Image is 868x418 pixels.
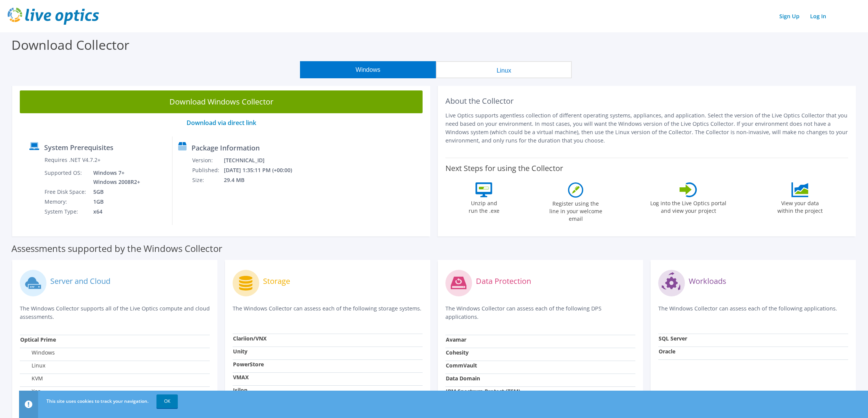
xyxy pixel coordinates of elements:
a: Download via direct link [187,119,256,127]
label: Xen [20,388,41,395]
strong: VMAX [233,374,249,381]
td: x64 [88,207,142,217]
label: Package Information [191,144,260,152]
button: Windows [300,61,436,78]
p: The Windows Collector supports all of the Live Optics compute and cloud assessments. [20,304,210,321]
strong: CommVault [446,362,477,369]
td: Supported OS: [44,168,88,187]
strong: IBM Spectrum Protect (TSM) [446,388,520,395]
strong: Avamar [446,336,466,343]
a: OK [156,394,178,408]
strong: Oracle [659,348,675,355]
label: System Prerequisites [44,144,113,151]
label: Windows [20,349,55,356]
label: Requires .NET V4.7.2+ [45,156,101,164]
p: The Windows Collector can assess each of the following DPS applications. [445,304,635,321]
strong: Cohesity [446,349,469,356]
td: [DATE] 1:35:11 PM (+00:00) [223,165,302,175]
a: Log In [806,11,830,22]
label: Next Steps for using the Collector [445,164,563,173]
label: Linux [20,362,45,369]
td: [TECHNICAL_ID] [223,155,302,165]
strong: Optical Prime [20,336,56,343]
button: Linux [436,61,572,78]
h2: About the Collector [445,97,848,106]
label: KVM [20,375,43,382]
td: Windows 7+ Windows 2008R2+ [88,168,142,187]
td: 5GB [88,187,142,197]
td: Free Disk Space: [44,187,88,197]
label: Download Collector [11,36,129,54]
label: Data Protection [476,277,531,285]
span: This site uses cookies to track your navigation. [46,398,148,404]
label: Workloads [689,277,726,285]
td: Version: [192,155,223,165]
strong: Data Domain [446,375,480,382]
p: Live Optics supports agentless collection of different operating systems, appliances, and applica... [445,111,848,145]
strong: SQL Server [659,335,687,342]
a: Sign Up [775,11,803,22]
img: live_optics_svg.svg [8,8,99,25]
strong: Isilon [233,386,247,394]
a: Download Windows Collector [20,90,423,113]
label: Register using the line in your welcome email [547,198,604,223]
label: Assessments supported by the Windows Collector [11,245,222,252]
strong: Unity [233,348,247,355]
label: Server and Cloud [50,277,110,285]
td: Memory: [44,197,88,207]
td: Published: [192,165,223,175]
td: 29.4 MB [223,175,302,185]
p: The Windows Collector can assess each of the following applications. [658,304,848,320]
strong: Clariion/VNX [233,335,266,342]
label: Log into the Live Optics portal and view your project [650,197,727,215]
td: Size: [192,175,223,185]
label: Unzip and run the .exe [466,197,501,215]
label: Storage [263,277,290,285]
td: 1GB [88,197,142,207]
strong: PowerStore [233,361,264,368]
p: The Windows Collector can assess each of the following storage systems. [233,304,423,320]
label: View your data within the project [772,197,827,215]
td: System Type: [44,207,88,217]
